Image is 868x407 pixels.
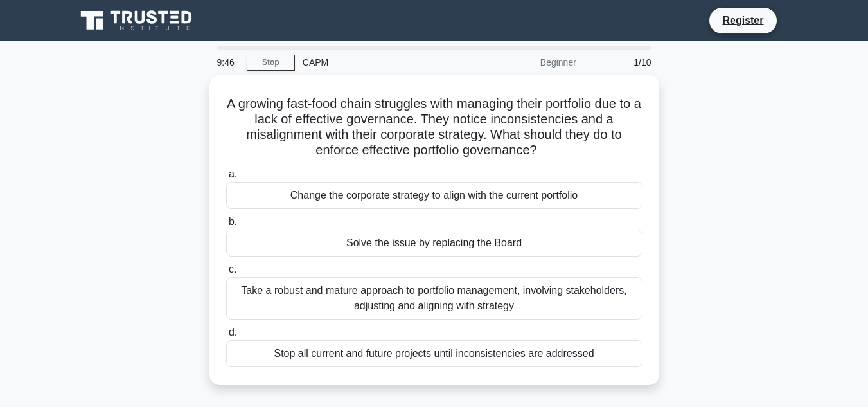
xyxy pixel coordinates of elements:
div: 1/10 [584,50,659,75]
a: Register [714,12,771,28]
a: Stop [247,55,295,71]
h5: A growing fast-food chain struggles with managing their portfolio due to a lack of effective gove... [225,96,644,159]
div: Stop all current and future projects until inconsistencies are addressed [226,340,642,367]
span: d. [229,327,237,338]
div: 9:46 [209,50,247,75]
div: Take a robust and mature approach to portfolio management, involving stakeholders, adjusting and ... [226,277,642,320]
span: a. [229,168,237,179]
div: CAPM [295,50,472,75]
div: Solve the issue by replacing the Board [226,230,642,257]
div: Change the corporate strategy to align with the current portfolio [226,182,642,209]
span: b. [229,216,237,227]
span: c. [229,264,236,275]
div: Beginner [472,50,584,75]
